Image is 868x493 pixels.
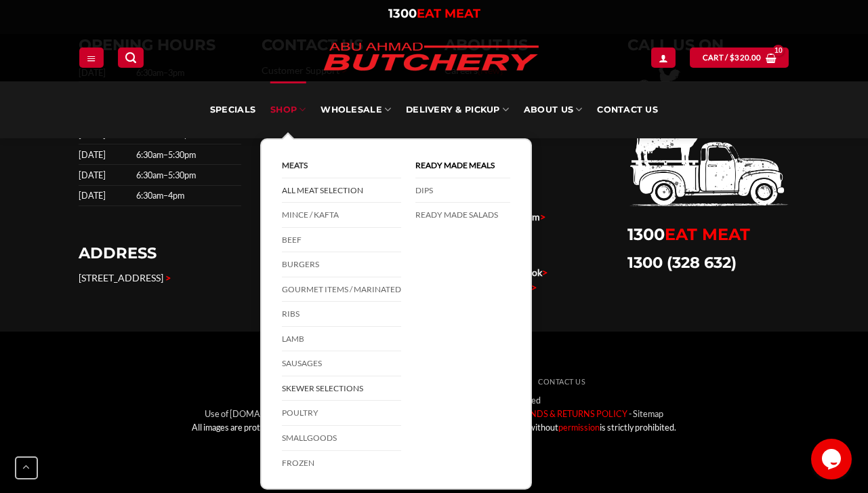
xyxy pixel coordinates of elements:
a: Gourmet Items / Marinated [282,277,401,302]
a: Smallgoods [282,426,401,451]
a: Delivery & Pickup [406,81,509,138]
a: Ready Made Salads [415,203,510,227]
iframe: chat widget [811,439,854,479]
td: 6:30am–5:30pm [132,165,241,185]
a: Poultry [282,401,401,426]
span: > [531,281,537,293]
a: - [629,408,632,419]
td: 6:30am–5:30pm [132,144,241,165]
p: Prices may change without notice. [79,471,790,484]
a: Specials [210,81,255,138]
a: All Meat Selection [282,178,401,203]
a: Burgers [282,252,401,277]
img: Abu Ahmad Butchery [312,34,550,81]
bdi: 320.00 [730,53,761,62]
span: Cart / [703,52,762,64]
a: Menu [79,47,104,67]
a: Meats [282,153,401,178]
a: permission [558,422,600,433]
a: Wholesale [321,81,391,138]
span: EAT MEAT [665,224,750,244]
p: Brought to you by [79,446,790,459]
a: Lamb [282,327,401,352]
a: About Us [524,81,582,138]
a: [STREET_ADDRESS] [79,272,163,283]
span: > [540,211,545,222]
a: Skewer Selections [282,376,401,401]
span: EAT MEAT [417,6,480,21]
span: 1300 [388,6,417,21]
font: REFUNDS & RETURNS POLICY [509,408,627,419]
a: Ready Made Meals [415,153,510,178]
a: SHOP [270,81,306,138]
a: 1300EAT MEAT [388,6,480,21]
a: Contact Us [597,81,658,138]
a: Sitemap [633,408,663,419]
td: [DATE] [79,165,132,185]
span: > [542,267,547,278]
a: Sausages [282,351,401,376]
button: Go to top [15,456,38,479]
a: View cart [690,47,789,67]
a: Login [651,47,676,67]
a: Frozen [282,451,401,475]
td: 6:30am–4pm [132,186,241,206]
span: $ [730,52,735,64]
p: All images are protected by the local and international copyright laws. Reusing these images with... [79,420,790,434]
a: Search [118,47,144,67]
a: Mince / Kafta [282,203,401,228]
td: [DATE] [79,144,132,165]
a: Beef [282,228,401,253]
a: Ribs [282,302,401,327]
a: DIPS [415,178,510,203]
h2: ADDRESS [79,243,241,263]
a: 1300EAT MEAT [627,224,750,244]
td: [DATE] [79,186,132,206]
a: REFUNDS & RETURNS POLICY [508,408,627,419]
div: [PERSON_NAME] | Copyright 2025 © All Rights Reserved Use of [DOMAIN_NAME] is subject to our || || || [79,393,790,484]
a: 1300 (328 632) [627,253,737,272]
a: Contact Us [538,377,585,386]
span: > [165,272,171,283]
